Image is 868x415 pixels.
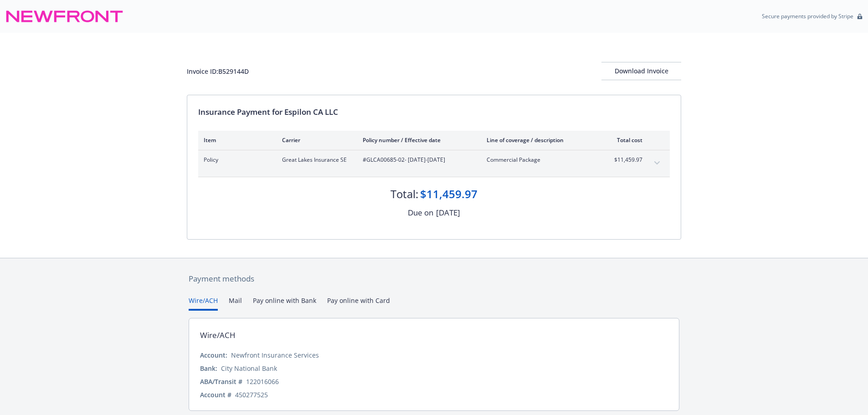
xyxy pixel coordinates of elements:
[487,156,594,164] span: Commercial Package
[650,156,664,170] button: expand content
[390,186,418,202] div: Total:
[200,377,242,386] div: ABA/Transit #
[187,67,249,76] div: Invoice ID: B529144D
[601,62,681,80] button: Download Invoice
[601,62,681,80] div: Download Invoice
[327,296,390,311] button: Pay online with Card
[246,377,279,386] div: 122016066
[204,156,267,164] span: Policy
[420,186,478,202] div: $11,459.97
[189,273,679,285] div: Payment methods
[363,156,472,164] span: #GLCA00685-02 - [DATE]-[DATE]
[200,364,217,373] div: Bank:
[204,136,267,144] div: Item
[221,364,277,373] div: City National Bank
[200,329,236,341] div: Wire/ACH
[436,207,460,219] div: [DATE]
[282,156,348,164] span: Great Lakes Insurance SE
[200,350,227,360] div: Account:
[608,156,642,164] span: $11,459.97
[198,150,670,177] div: PolicyGreat Lakes Insurance SE#GLCA00685-02- [DATE]-[DATE]Commercial Package$11,459.97expand content
[189,296,218,311] button: Wire/ACH
[608,136,642,144] div: Total cost
[282,136,348,144] div: Carrier
[487,136,594,144] div: Line of coverage / description
[235,390,268,400] div: 450277525
[198,106,670,118] div: Insurance Payment for Espilon CA LLC
[231,350,319,360] div: Newfront Insurance Services
[363,136,472,144] div: Policy number / Effective date
[229,296,242,311] button: Mail
[762,12,853,20] p: Secure payments provided by Stripe
[200,390,231,400] div: Account #
[408,207,433,219] div: Due on
[253,296,316,311] button: Pay online with Bank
